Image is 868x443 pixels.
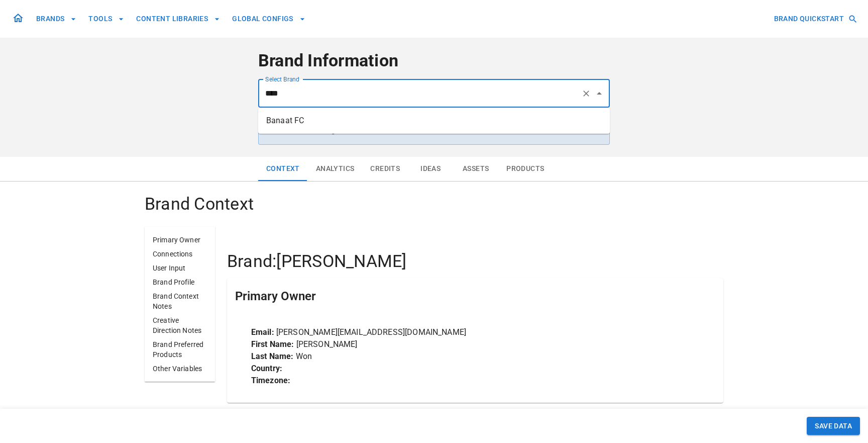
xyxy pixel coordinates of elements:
button: BRAND QUICKSTART [770,10,860,28]
label: Select Brand [265,75,299,83]
button: Context [258,157,308,181]
p: Creative Direction Notes [153,315,207,335]
strong: Timezone: [251,376,290,385]
button: GLOBAL CONFIGS [228,10,309,28]
h4: Brand Context [145,194,723,215]
button: Products [498,157,552,181]
p: Connections [153,249,207,259]
p: User Input [153,263,207,273]
button: CONTENT LIBRARIES [132,10,224,28]
strong: Country: [251,364,282,373]
strong: First Name: [251,339,294,349]
p: Brand Context Notes [153,291,207,311]
div: Primary Owner [227,278,723,314]
h4: Brand: [PERSON_NAME] [227,251,723,272]
button: Assets [453,157,498,181]
button: Analytics [308,157,363,181]
strong: Email: [251,327,274,337]
button: Credits [362,157,408,181]
p: Brand Preferred Products [153,339,207,360]
p: Other Variables [153,364,207,374]
p: Primary Owner [153,235,207,245]
h4: Brand Information [258,50,610,71]
p: Brand Profile [153,277,207,287]
h5: Primary Owner [235,288,316,304]
button: Close [592,86,606,101]
p: [PERSON_NAME] [251,338,699,350]
p: [PERSON_NAME][EMAIL_ADDRESS][DOMAIN_NAME] [251,326,699,338]
button: SAVE DATA [807,417,860,435]
strong: Last Name: [251,351,294,361]
li: Banaat FC [258,112,610,130]
strong: Brand ID: [267,125,301,135]
p: Won [251,350,699,363]
button: Ideas [408,157,453,181]
button: TOOLS [84,10,128,28]
button: Clear [579,86,593,101]
button: BRANDS [32,10,80,28]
